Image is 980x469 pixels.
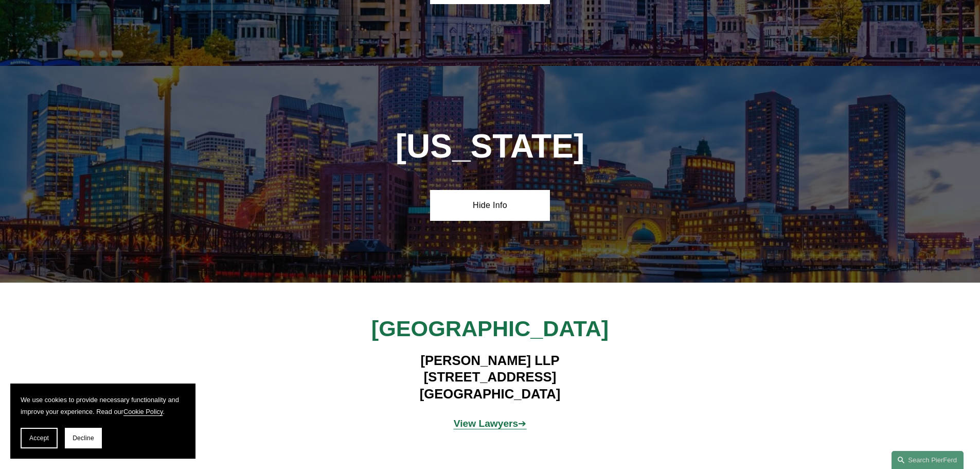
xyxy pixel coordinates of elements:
[340,128,640,165] h1: [US_STATE]
[21,394,185,418] p: We use cookies to provide necessary functionality and improve your experience. Read our .
[454,418,519,429] strong: View Lawyers
[123,408,163,415] a: Cookie Policy
[73,435,94,442] span: Decline
[892,451,964,469] a: Search this site
[454,418,527,429] a: View Lawyers➔
[21,428,58,448] button: Accept
[340,352,640,402] h4: [PERSON_NAME] LLP [STREET_ADDRESS] [GEOGRAPHIC_DATA]
[29,435,49,442] span: Accept
[371,316,609,341] span: [GEOGRAPHIC_DATA]
[65,428,102,448] button: Decline
[430,190,550,221] a: Hide Info
[10,384,195,459] section: Cookie banner
[454,418,527,429] span: ➔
